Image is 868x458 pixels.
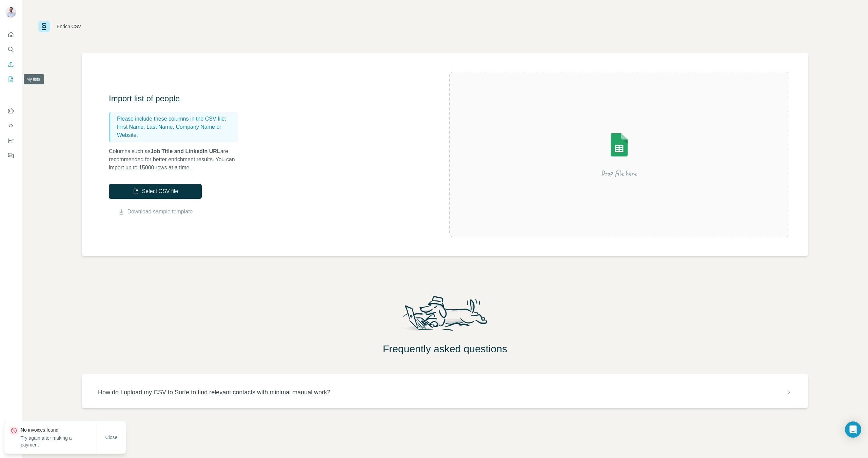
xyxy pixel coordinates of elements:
[117,115,235,123] p: Please include these columns in the CSV file:
[98,388,330,397] p: How do I upload my CSV to Surfe to find relevant contacts with minimal manual work?
[21,435,97,448] p: Try again after making a payment
[5,43,16,56] button: Search
[22,343,868,355] h2: Frequently asked questions
[396,294,494,337] img: Surfe Mascot Illustration
[105,434,118,441] span: Close
[5,73,16,85] button: My lists
[38,21,50,32] img: Surfe Logo
[5,28,16,41] button: Quick start
[845,421,861,438] div: Open Intercom Messenger
[5,134,16,147] button: Dashboard
[5,120,16,132] button: Use Surfe API
[117,123,235,139] p: First Name, Last Name, Company Name or Website.
[109,208,202,216] button: Download sample template
[5,149,16,162] button: Feedback
[101,431,122,443] button: Close
[109,93,244,104] h3: Import list of people
[5,105,16,117] button: Use Surfe on LinkedIn
[21,426,97,433] p: No invoices found
[127,208,193,216] a: Download sample template
[57,23,81,30] div: Enrich CSV
[558,114,680,195] img: Surfe Illustration - Drop file here or select below
[5,7,16,18] img: Avatar
[109,147,244,172] p: Columns such as are recommended for better enrichment results. You can import up to 15000 rows at...
[151,148,220,154] span: Job Title and LinkedIn URL
[109,184,202,199] button: Select CSV file
[5,58,16,70] button: Enrich CSV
